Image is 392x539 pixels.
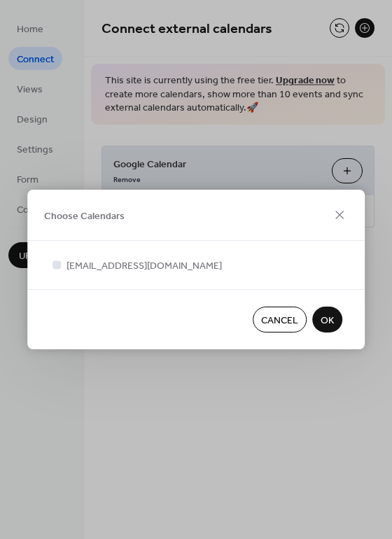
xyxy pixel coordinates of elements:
[321,314,334,328] span: OK
[312,307,342,332] button: OK
[261,314,298,328] span: Cancel
[253,307,307,332] button: Cancel
[44,209,125,223] span: Choose Calendars
[66,259,222,274] span: [EMAIL_ADDRESS][DOMAIN_NAME]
